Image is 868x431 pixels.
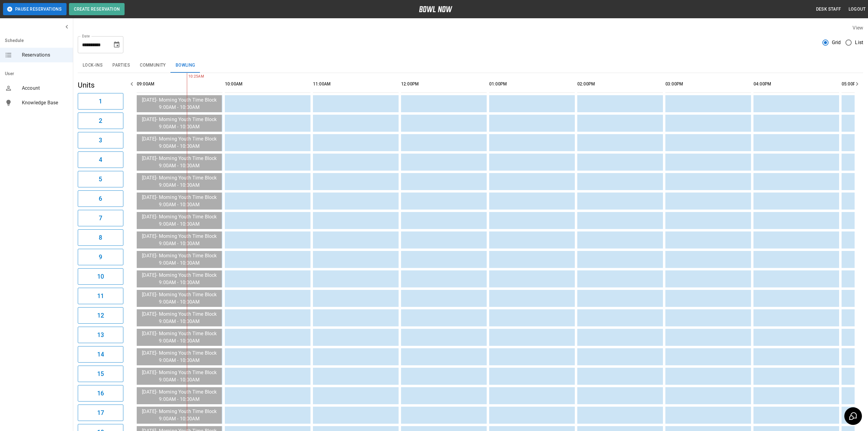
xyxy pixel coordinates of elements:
h6: 8 [99,233,102,242]
button: Bowling [171,58,200,73]
button: 11 [78,288,123,304]
span: Reservations [22,51,68,59]
button: Logout [846,4,868,15]
button: 12 [78,307,123,324]
button: Choose date, selected date is Sep 20, 2025 [111,39,123,51]
h6: 5 [99,174,102,184]
h6: 13 [97,330,104,340]
button: 15 [78,366,123,382]
button: 2 [78,113,123,129]
th: 10:00AM [225,75,310,93]
span: Knowledge Base [22,99,68,106]
button: 4 [78,151,123,168]
span: 10:25AM [187,74,188,80]
button: Desk Staff [814,4,844,15]
h6: 14 [97,349,104,359]
button: 16 [78,385,123,401]
th: 12:00PM [401,75,487,93]
h6: 1 [99,96,102,106]
button: 9 [78,249,123,265]
button: 3 [78,132,123,148]
button: Lock-ins [78,58,108,73]
h6: 6 [99,194,102,203]
th: 09:00AM [137,75,222,93]
button: 14 [78,346,123,363]
span: Grid [832,39,841,46]
button: 6 [78,190,123,207]
h6: 11 [97,291,104,301]
h6: 15 [97,369,104,379]
th: 11:00AM [313,75,399,93]
h6: 7 [99,213,102,223]
h6: 2 [99,116,102,126]
button: 10 [78,268,123,285]
button: 5 [78,171,123,187]
button: Community [135,58,171,73]
h6: 3 [99,135,102,145]
button: Pause Reservations [3,3,67,15]
button: 7 [78,210,123,226]
button: 1 [78,93,123,109]
h6: 10 [97,272,104,281]
img: logo [419,6,452,12]
h6: 12 [97,311,104,320]
h6: 9 [99,252,102,262]
h6: 4 [99,155,102,165]
button: 8 [78,229,123,246]
h6: 16 [97,388,104,398]
span: List [855,39,863,46]
button: 17 [78,405,123,421]
span: Account [22,85,68,92]
button: Parties [108,58,135,73]
h6: 17 [97,408,104,418]
h5: Units [78,80,123,90]
div: inventory tabs [78,58,863,73]
button: 13 [78,327,123,343]
button: Create Reservation [69,3,125,15]
label: View [853,25,863,31]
